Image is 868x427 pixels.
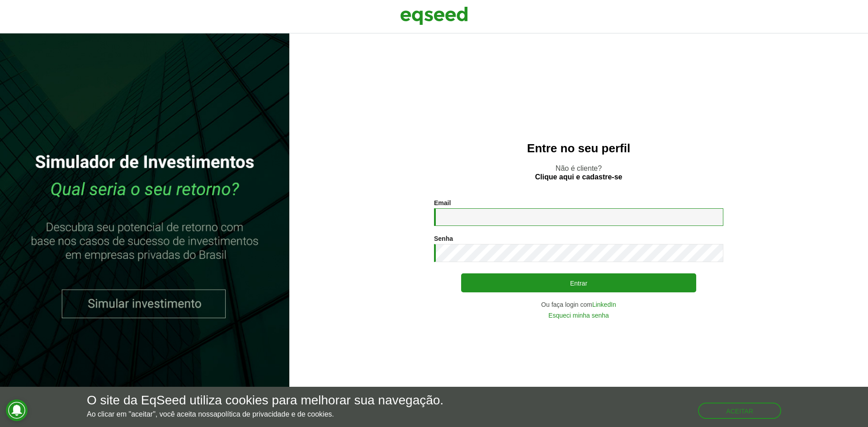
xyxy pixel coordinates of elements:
a: política de privacidade e de cookies [217,411,332,418]
h2: Entre no seu perfil [307,142,850,155]
h5: O site da EqSeed utiliza cookies para melhorar sua navegação. [87,394,443,408]
label: Email [434,200,451,206]
img: EqSeed Logo [400,5,468,27]
a: LinkedIn [592,301,616,308]
div: Ou faça login com [434,301,723,308]
p: Não é cliente? [307,164,850,181]
a: Esqueci minha senha [548,312,609,319]
p: Ao clicar em "aceitar", você aceita nossa . [87,410,443,418]
button: Entrar [461,273,696,292]
button: Aceitar [698,403,781,419]
a: Clique aqui e cadastre-se [535,174,623,181]
label: Senha [434,235,453,242]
